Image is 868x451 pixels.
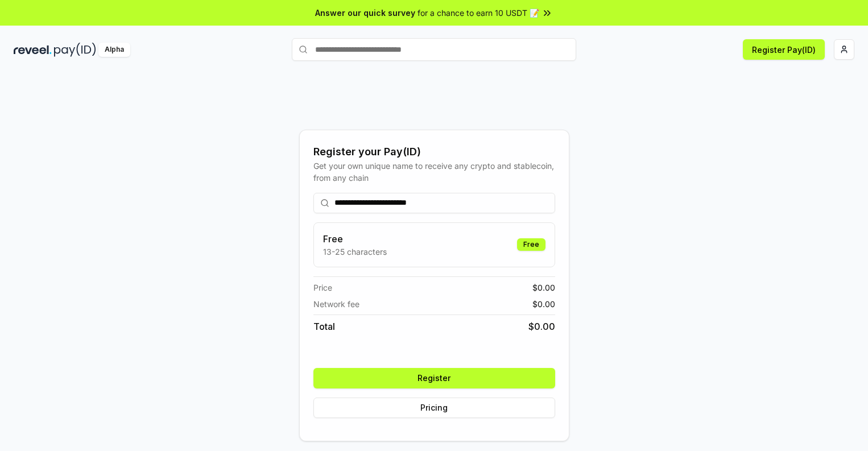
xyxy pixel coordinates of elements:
[315,7,415,19] span: Answer our quick survey
[313,144,555,160] div: Register your Pay(ID)
[528,320,555,333] span: $ 0.00
[313,398,555,418] button: Pricing
[532,282,555,293] span: $ 0.00
[517,238,545,251] div: Free
[323,232,387,246] h3: Free
[54,43,96,57] img: pay_id
[313,368,555,388] button: Register
[313,298,359,310] span: Network fee
[532,298,555,310] span: $ 0.00
[743,39,825,60] button: Register Pay(ID)
[418,7,539,19] span: for a chance to earn 10 USDT 📝
[313,282,332,293] span: Price
[313,160,555,184] div: Get your own unique name to receive any crypto and stablecoin, from any chain
[323,246,387,258] p: 13-25 characters
[313,320,335,333] span: Total
[98,43,130,57] div: Alpha
[14,43,52,57] img: reveel_dark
